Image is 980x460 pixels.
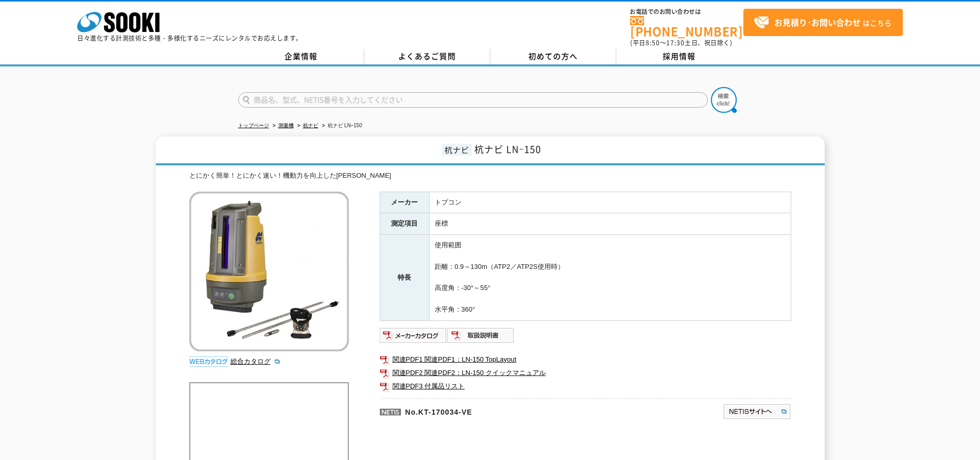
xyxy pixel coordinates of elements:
div: とにかく簡単！とにかく速い！機動力を向上した[PERSON_NAME] [189,171,791,181]
img: btn_search.png [711,87,737,113]
a: 測量機 [278,123,294,128]
span: 17:30 [666,38,685,47]
a: 杭ナビ [303,123,318,128]
a: メーカーカタログ [380,334,447,342]
img: 取扱説明書 [447,327,514,344]
td: トプコン [429,192,791,213]
th: メーカー [380,192,429,213]
li: 杭ナビ LNｰ150 [320,121,362,131]
a: 企業情報 [238,49,364,64]
th: 特長 [380,235,429,321]
span: はこちら [754,15,892,30]
a: 初めての方へ [490,49,616,64]
span: 初めての方へ [528,50,578,62]
p: 日々進化する計測技術と多種・多様化するニーズにレンタルでお応えします。 [77,35,302,41]
a: 関連PDF2 関連PDF2：LN-150 クイックマニュアル [380,366,791,380]
td: 座標 [429,213,791,235]
span: 杭ナビ LNｰ150 [474,142,541,156]
td: 使用範囲 距離：0.9～130m（ATP2／ATP2S使用時） 高度角：-30°～55° 水平角：360° [429,235,791,321]
a: [PHONE_NUMBER] [630,16,743,37]
a: 関連PDF1 関連PDF1：LN-150 TopLayout [380,353,791,366]
img: メーカーカタログ [380,327,447,344]
span: 8:50 [646,38,660,47]
span: 杭ナビ [442,144,472,156]
a: 取扱説明書 [447,334,514,342]
a: よくあるご質問 [364,49,490,64]
span: (平日 ～ 土日、祝日除く) [630,38,732,47]
th: 測定項目 [380,213,429,235]
img: 杭ナビ LNｰ150 [189,192,349,351]
img: NETISサイトへ [723,403,791,420]
a: お見積り･お問い合わせはこちら [743,9,903,36]
span: お電話でのお問い合わせは [630,9,743,15]
strong: お見積り･お問い合わせ [774,16,861,28]
a: 関連PDF3 付属品リスト [380,380,791,393]
a: 総合カタログ [230,357,281,365]
img: webカタログ [189,356,228,367]
input: 商品名、型式、NETIS番号を入力してください [238,92,708,108]
a: 採用情報 [616,49,742,64]
a: トップページ [238,123,269,128]
p: No.KT-170034-VE [380,398,623,423]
